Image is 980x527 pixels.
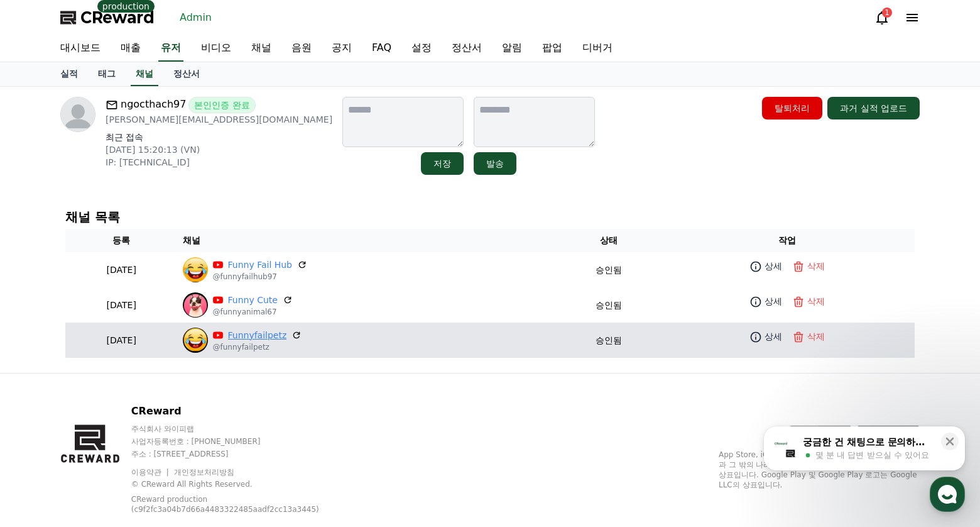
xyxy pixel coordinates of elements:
[790,257,827,275] button: 삭제
[874,10,890,25] a: 1
[765,330,782,343] p: 상세
[762,97,822,119] button: 탈퇴처리
[178,229,557,252] th: 채널
[174,468,234,477] a: 개인정보처리방침
[131,404,352,419] p: CReward
[88,62,126,86] a: 태그
[442,35,492,62] a: 정산서
[572,35,623,62] a: 디버거
[121,97,186,113] span: ngocthach97
[228,258,293,272] a: Funny Fail Hub
[65,229,178,252] th: 등록
[70,299,173,312] p: [DATE]
[191,35,241,62] a: 비디오
[719,450,920,490] p: App Store, iCloud, iCloud Drive 및 iTunes Store는 미국과 그 밖의 나라 및 지역에서 등록된 Apple Inc.의 서비스 상표입니다. Goo...
[106,113,332,126] p: [PERSON_NAME][EMAIL_ADDRESS][DOMAIN_NAME]
[106,131,332,143] p: 최근 접속
[111,35,151,62] a: 매출
[60,97,95,132] img: profile image
[83,399,162,430] a: 대화
[80,8,155,28] span: CReward
[807,330,825,343] p: 삭제
[183,292,208,318] img: Funny Cute
[131,436,352,447] p: 사업자등록번호 : [PHONE_NUMBER]
[596,334,622,347] p: 승인됨
[882,8,892,18] div: 1
[183,328,208,353] img: Funnyfailpetz
[40,418,47,428] span: 홈
[163,62,210,86] a: 정산서
[492,35,532,62] a: 알림
[213,307,293,317] p: @funnyanimal67
[70,263,173,277] p: [DATE]
[131,424,352,434] p: 주식회사 와이피랩
[131,479,352,489] p: © CReward All Rights Reserved.
[532,35,572,62] a: 팝업
[474,152,516,175] button: 발송
[241,35,281,62] a: 채널
[131,62,158,86] a: 채널
[194,418,209,428] span: 설정
[70,334,173,347] p: [DATE]
[557,229,660,252] th: 상태
[175,8,217,28] a: Admin
[747,328,785,346] a: 상세
[401,35,442,62] a: 설정
[162,399,241,430] a: 설정
[188,97,255,113] span: 본인인증 완료
[790,292,827,311] button: 삭제
[4,399,83,430] a: 홈
[213,342,302,352] p: @funnyfailpetz
[158,35,183,62] a: 유저
[228,329,287,342] a: Funnyfailpetz
[213,272,308,282] p: @funnyfailhub97
[131,494,332,514] p: CReward production (c9f2fc3a04b7d66a4483322485aadf2cc13a3445)
[131,468,171,477] a: 이용약관
[421,152,464,175] button: 저장
[228,294,278,307] a: Funny Cute
[106,156,332,169] p: IP: [TECHNICAL_ID]
[765,260,782,273] p: 상세
[660,229,915,252] th: 작업
[65,210,915,224] h4: 채널 목록
[747,257,785,275] a: 상세
[50,35,111,62] a: 대시보드
[827,97,920,119] button: 과거 실적 업로드
[183,257,208,282] img: Funny Fail Hub
[807,260,825,273] p: 삭제
[790,328,827,346] button: 삭제
[765,295,782,308] p: 상세
[807,295,825,308] p: 삭제
[106,143,332,156] p: [DATE] 15:20:13 (VN)
[60,8,155,28] a: CReward
[115,418,130,428] span: 대화
[362,35,401,62] a: FAQ
[50,62,88,86] a: 실적
[131,449,352,459] p: 주소 : [STREET_ADDRESS]
[281,35,322,62] a: 음원
[596,299,622,312] p: 승인됨
[322,35,362,62] a: 공지
[747,292,785,311] a: 상세
[596,263,622,277] p: 승인됨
